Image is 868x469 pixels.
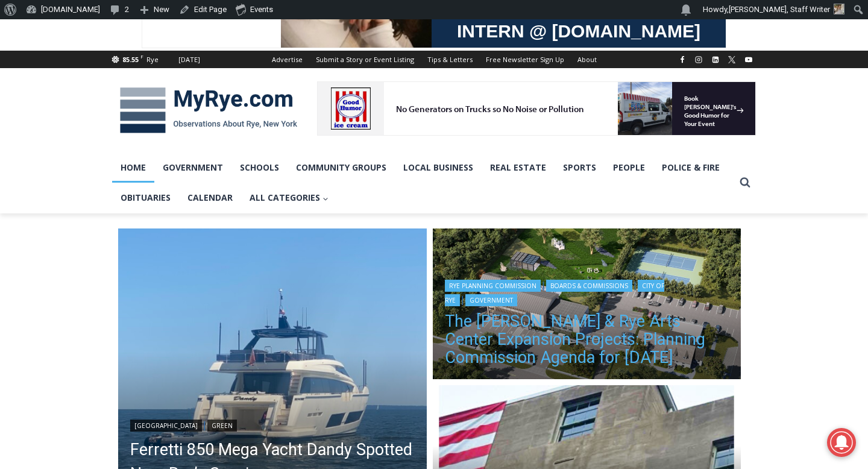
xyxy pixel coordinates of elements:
[179,183,241,213] a: Calendar
[130,420,202,432] a: [GEOGRAPHIC_DATA]
[112,79,305,142] img: MyRye.com
[708,52,723,67] a: Linkedin
[433,228,741,383] a: Read More The Osborn & Rye Arts Center Expansion Projects: Planning Commission Agenda for Tuesday...
[725,52,739,67] a: X
[231,153,288,183] a: Schools
[479,51,571,68] a: Free Newsletter Sign Up
[675,52,690,67] a: Facebook
[112,153,734,213] nav: Primary Navigation
[130,417,415,432] div: |
[122,55,139,64] span: 85.55
[653,153,728,183] a: Police & Fire
[154,153,231,183] a: Government
[445,280,541,292] a: Rye Planning Commission
[207,420,237,432] a: Green
[741,52,756,67] a: YouTube
[4,124,118,170] span: Open Tues. - Sun. [PHONE_NUMBER]
[124,75,177,144] div: "clearly one of the favorites in the [GEOGRAPHIC_DATA] neighborhood"
[421,51,479,68] a: Tips & Letters
[395,153,482,183] a: Local Business
[729,5,830,14] span: [PERSON_NAME], Staff Writer
[79,22,298,33] div: No Generators on Trucks so No Noise or Pollution
[605,153,653,183] a: People
[265,51,603,68] nav: Secondary Navigation
[433,228,741,383] img: (PHOTO: The Rye Arts Center has developed a conceptual plan and renderings for the development of...
[445,277,729,306] div: | | |
[465,294,517,306] a: Government
[112,153,154,183] a: Home
[571,51,603,68] a: About
[290,117,584,150] a: Intern @ [DOMAIN_NAME]
[304,1,570,117] div: "I learned about the history of a place I’d honestly never considered even as a resident of [GEOG...
[1,121,121,150] a: Open Tues. - Sun. [PHONE_NUMBER]
[482,153,555,183] a: Real Estate
[445,280,664,306] a: City of Rye
[358,4,435,55] a: Book [PERSON_NAME]'s Good Humor for Your Event
[309,51,421,68] a: Submit a Story or Event Listing
[834,4,844,14] img: (PHOTO: MyRye.com Summer 2023 intern Beatrice Larzul.)
[112,183,179,213] a: Obituaries
[555,153,605,183] a: Sports
[288,153,395,183] a: Community Groups
[734,172,756,194] button: View Search Form
[140,53,143,60] span: F
[546,280,632,292] a: Boards & Commissions
[241,183,337,213] button: Child menu of All Categories
[146,54,159,65] div: Rye
[315,120,559,147] span: Intern @ [DOMAIN_NAME]
[178,54,200,65] div: [DATE]
[265,51,309,68] a: Advertise
[691,52,706,67] a: Instagram
[445,312,729,367] a: The [PERSON_NAME] & Rye Arts Center Expansion Projects: Planning Commission Agenda for [DATE]
[367,13,420,46] h4: Book [PERSON_NAME]'s Good Humor for Your Event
